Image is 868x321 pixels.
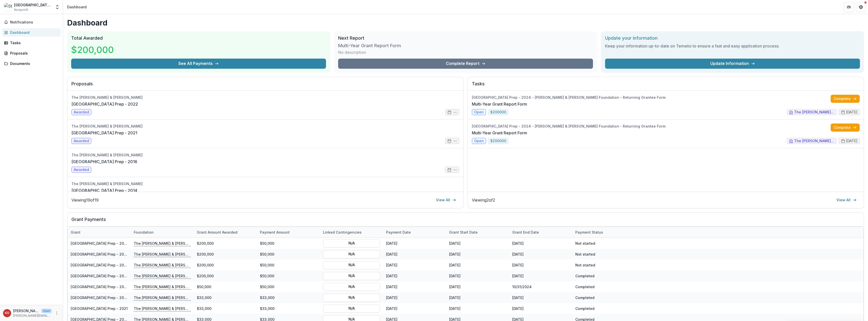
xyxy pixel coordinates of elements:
h2: Proposals [71,81,459,91]
div: $50,000 [257,238,320,249]
p: The [PERSON_NAME] & [PERSON_NAME] [134,295,191,300]
h2: Update your information [605,35,860,41]
div: $200,000 [194,260,257,270]
div: Grant amount awarded [194,227,257,238]
div: $50,000 [257,281,320,292]
h3: $200,000 [71,43,114,57]
div: Grant [68,227,131,238]
p: The [PERSON_NAME] & [PERSON_NAME] [134,240,191,246]
a: Multi-Year Grant Report Form [472,101,527,107]
a: Dashboard [2,28,61,37]
a: Update Information [605,59,860,69]
div: Dashboard [67,4,87,10]
p: Viewing 19 of 19 [71,197,99,203]
p: [PERSON_NAME][EMAIL_ADDRESS][PERSON_NAME][DOMAIN_NAME] [13,313,52,318]
button: Get Help [856,2,866,12]
div: [DATE] [383,260,446,270]
div: [DATE] [509,270,572,281]
div: Foundation [131,227,194,238]
div: [DATE] [509,249,572,260]
div: [DATE] [446,270,509,281]
button: More [54,310,60,316]
div: Payment status [572,230,606,235]
a: [GEOGRAPHIC_DATA] Prep - 2016 [71,159,137,165]
div: $33,000 [257,303,320,314]
a: Documents [2,59,61,68]
div: [DATE] [446,238,509,249]
button: N/A [323,293,380,302]
div: Completed [572,270,635,281]
a: [GEOGRAPHIC_DATA] Prep - 2024 - [PERSON_NAME] & [PERSON_NAME] Foundation - Returning Grantee Form [71,274,261,278]
a: View All [433,196,459,204]
div: Not started [572,260,635,270]
div: Payment date [383,227,446,238]
p: The [PERSON_NAME] & [PERSON_NAME] [134,306,191,311]
button: Notifications [2,18,61,26]
div: Linked Contingencies [320,227,383,238]
div: Grant end date [509,230,542,235]
div: Kevin Golden [5,311,9,315]
button: Open entity switcher [54,2,61,12]
div: Tasks [10,40,57,45]
h3: Multi-Year Grant Report Form [338,43,401,48]
a: [GEOGRAPHIC_DATA] Prep - 2024 - [PERSON_NAME] & [PERSON_NAME] Foundation - Returning Grantee Form [71,252,261,256]
div: $50,000 [194,281,257,292]
p: The [PERSON_NAME] & [PERSON_NAME] [134,273,191,279]
div: [DATE] [383,238,446,249]
div: Completed [572,303,635,314]
div: Completed [572,292,635,303]
div: Payment status [572,227,635,238]
div: Grant start date [446,227,509,238]
div: $50,000 [257,260,320,270]
div: [DATE] [446,281,509,292]
div: Payment date [383,230,414,235]
div: Grant start date [446,230,481,235]
div: $200,000 [194,249,257,260]
div: [DATE] [383,303,446,314]
div: Not started [572,238,635,249]
div: [DATE] [383,249,446,260]
button: N/A [323,239,380,247]
div: [DATE] [446,260,509,270]
a: [GEOGRAPHIC_DATA] Prep - 2021 [71,130,137,136]
a: Tasks [2,39,61,47]
a: [GEOGRAPHIC_DATA] Prep - 2014 [71,187,137,193]
button: N/A [323,283,380,291]
a: Complete [831,95,860,103]
button: N/A [323,261,380,269]
div: $33,000 [194,303,257,314]
div: [DATE] [509,292,572,303]
img: St. Ignatius College Prep [4,3,12,11]
div: $50,000 [257,270,320,281]
a: [GEOGRAPHIC_DATA] Prep - 2024 - [PERSON_NAME] & [PERSON_NAME] Foundation - Returning Grantee Form [71,241,261,245]
p: User [41,309,52,313]
button: Partners [844,2,854,12]
div: Grant end date [509,227,572,238]
div: [DATE] [446,292,509,303]
div: Completed [572,281,635,292]
div: [DATE] [446,303,509,314]
p: Viewing 2 of 2 [472,197,495,203]
div: Payment Amount [257,230,293,235]
span: Nonprofit [14,8,28,12]
p: The [PERSON_NAME] & [PERSON_NAME] [134,251,191,257]
span: Notifications [10,20,59,24]
button: N/A [323,304,380,312]
div: 10/31/2024 [509,281,572,292]
div: Not started [572,249,635,260]
div: [DATE] [509,260,572,270]
button: See All Payments [71,59,326,69]
div: $33,000 [257,292,320,303]
p: [PERSON_NAME] [13,308,39,313]
h2: Total Awarded [71,35,326,41]
div: Linked Contingencies [320,230,365,235]
div: [DATE] [383,281,446,292]
h3: Keep your information up-to-date on Temelio to ensure a fast and easy application process. [605,43,860,49]
div: Payment Amount [257,227,320,238]
div: Dashboard [10,30,57,35]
